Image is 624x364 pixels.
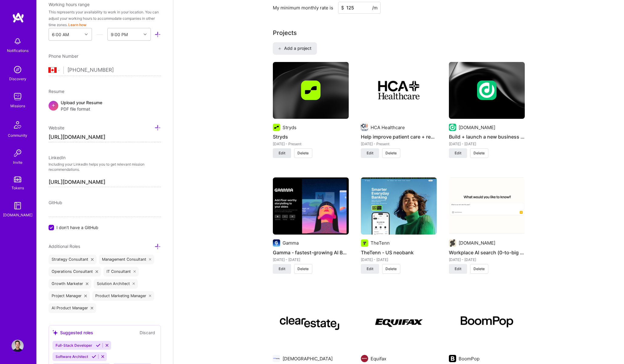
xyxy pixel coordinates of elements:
i: icon Chevron [85,33,88,36]
button: Delete [470,148,488,158]
img: Company logo [449,124,456,131]
span: Phone Number [49,53,78,59]
button: Delete [382,148,400,158]
span: /m [372,5,378,11]
img: Company logo [361,124,368,131]
div: [DATE] - [DATE] [361,256,437,263]
i: icon Close [96,270,98,273]
button: Add a project [273,42,317,54]
img: Company logo [449,239,456,247]
div: Discovery [9,76,26,82]
img: Company logo [361,239,368,247]
div: Growth Marketer [49,279,91,289]
img: cover [449,62,525,119]
i: icon Chevron [144,33,147,36]
span: Add a project [278,45,311,51]
img: teamwork [12,91,24,103]
span: Website [49,125,64,130]
button: Discard [138,329,157,336]
span: Delete [385,150,397,156]
i: icon Close [133,283,135,285]
i: Accept [92,354,96,359]
span: Delete [297,266,309,272]
span: Edit [455,266,461,272]
img: Community [10,118,25,132]
div: TheTenn [371,240,390,246]
img: bell [12,35,24,47]
img: Scaled a team experiences marketplace ($0.8-$21m run rate) [449,293,525,350]
i: icon Close [91,258,93,261]
span: Additional Roles [49,244,80,249]
span: Delete [473,150,485,156]
i: Reject [100,354,105,359]
div: Upload your Resume [61,99,102,112]
img: logo [12,12,24,23]
div: +Upload your ResumePDF file format [49,99,161,112]
button: Learn how [68,22,86,28]
input: http://... [49,132,161,142]
img: Invite [12,147,24,159]
img: Company logo [273,239,280,247]
i: Accept [96,343,100,348]
button: Delete [294,264,312,274]
span: Edit [367,150,373,156]
button: Delete [382,264,400,274]
div: Projects [273,28,297,37]
img: Help improve patient care + reduce nurse overwhelm [361,62,437,119]
div: Operations Consultant [49,267,101,276]
img: Gamma - fastest-growing AI B2C startup in 2025 [273,177,349,235]
button: Edit [449,264,467,274]
div: [DOMAIN_NAME] [459,240,495,246]
div: BoomPop [459,355,480,362]
i: icon PlusBlack [278,47,281,50]
div: HCA Healthcare [371,124,405,131]
h4: Help improve patient care + reduce nurse overwhelm [361,133,437,141]
h4: Gamma - fastest-growing AI B2C startup in [DATE] [273,249,349,256]
div: Community [8,132,27,139]
p: Including your LinkedIn helps you to get relevant mission recommendations. [49,162,161,172]
div: IT Consultant [103,267,139,276]
h4: Stryds [273,133,349,141]
h4: TheTenn - US neobank [361,249,437,256]
button: Edit [361,264,379,274]
i: icon Close [86,283,88,285]
div: Project Manager [49,291,90,301]
button: Edit [361,148,379,158]
div: [DATE] - Present [273,141,349,147]
button: Edit [273,264,291,274]
span: + [52,102,55,108]
img: guide book [12,200,24,212]
button: Delete [294,148,312,158]
div: Notifications [7,47,29,54]
i: icon Close [149,295,151,297]
span: GitHub [49,200,62,205]
span: Edit [367,266,373,272]
i: Reject [105,343,109,348]
span: Resume [49,89,64,94]
input: +1 (000) 000-0000 [67,61,161,79]
span: Full-Stack Developer [56,343,92,348]
img: Company logo [361,355,368,362]
img: tokens [14,177,21,182]
div: 9:00 PM [111,31,128,38]
div: Equifax [371,355,386,362]
div: Invite [13,159,22,166]
span: Software Architect [56,354,88,359]
span: Delete [473,266,485,272]
span: Delete [297,150,309,156]
div: [DATE] - [DATE] [449,256,525,263]
i: icon Close [84,295,87,297]
div: Product Marketing Manager [92,291,154,301]
img: Workplace AI search (0-to-big seed round) [449,177,525,235]
img: Company logo [449,355,456,362]
a: User Avatar [10,340,25,352]
button: Delete [470,264,488,274]
input: XXX [338,2,381,14]
img: Modern-era estate platform for North American families [273,293,349,350]
div: [DATE] - Present [361,141,437,147]
div: This represents your availability to work in your location. You can adjust your working hours to ... [49,9,161,28]
div: My minimum monthly rate is [273,5,333,11]
span: Edit [455,150,461,156]
i: icon Close [91,307,93,309]
img: User Avatar [12,340,24,352]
